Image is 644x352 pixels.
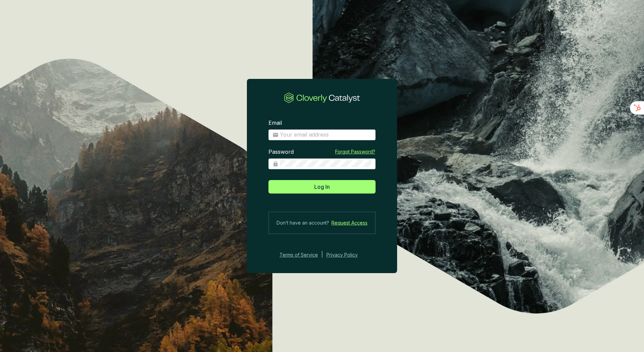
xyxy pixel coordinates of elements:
[280,131,372,139] input: Email
[326,251,367,259] a: Privacy Policy
[268,180,376,194] button: Log In
[268,119,282,127] label: Email
[277,219,329,227] span: Don’t have an account?
[331,219,367,227] a: Request Access
[335,148,375,155] a: Forgot Password?
[314,183,330,191] span: Log In
[280,160,372,168] input: Password
[268,148,294,156] label: Password
[321,251,323,259] div: |
[278,251,318,259] a: Terms of Service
